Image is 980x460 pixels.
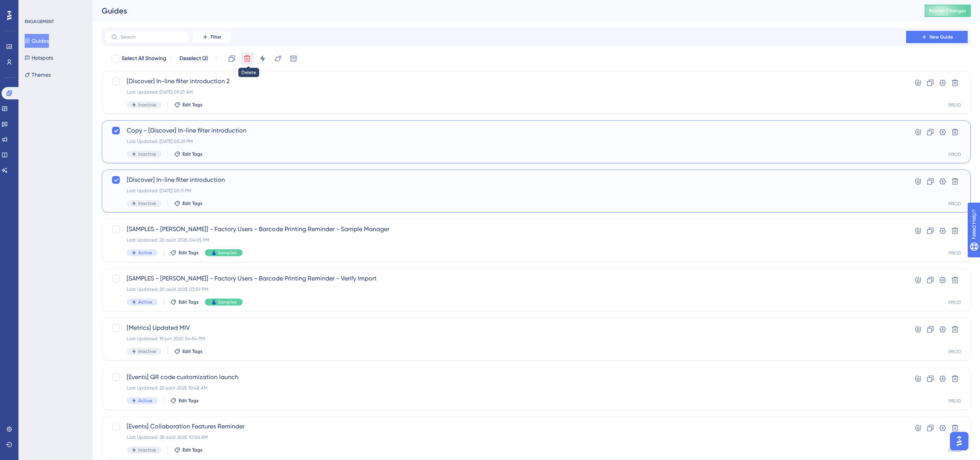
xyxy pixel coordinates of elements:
[127,336,884,342] div: Last Updated: 19 juin 2025 04:54 PM
[948,102,961,108] div: PROD
[183,200,203,206] span: Edit Tags
[127,175,884,185] span: [Discover] In-line filter introduction
[929,8,966,14] span: Publish Changes
[138,447,156,453] span: Inactive
[211,34,221,40] span: Filter
[179,250,199,256] span: Edit Tags
[138,102,156,108] span: Inactive
[211,299,236,305] span: 👗 Samples
[25,34,49,48] button: Guides
[183,447,203,453] span: Edit Tags
[948,349,961,355] div: PROD
[176,52,211,65] button: Deselect (2)
[183,151,203,157] span: Edit Tags
[193,31,231,43] button: Filter
[138,398,152,404] span: Active
[174,447,203,453] button: Edit Tags
[127,434,884,440] div: Last Updated: 28 août 2025 10:06 AM
[127,286,884,292] div: Last Updated: 20 août 2025 03:59 PM
[127,274,884,283] span: [SAMPLES - [PERSON_NAME]] - Factory Users - Barcode Printing Reminder - Verify Import
[127,422,884,431] span: [Events] Collaboration Features Reminder
[948,151,961,158] div: PROD
[138,200,156,206] span: Inactive
[179,398,199,404] span: Edit Tags
[127,188,884,194] div: Last Updated: [DATE] 05:11 PM
[25,51,53,65] button: Hotspots
[948,250,961,256] div: PROD
[170,250,199,256] button: Edit Tags
[127,373,884,382] span: [Events] QR code customization launch
[174,200,203,206] button: Edit Tags
[138,151,156,157] span: Inactive
[948,201,961,207] div: PROD
[174,151,203,157] button: Edit Tags
[127,237,884,243] div: Last Updated: 20 août 2025 04:05 PM
[183,348,203,354] span: Edit Tags
[138,299,152,305] span: Active
[121,34,183,40] input: Search
[122,54,166,63] span: Select All Showing
[25,18,54,25] div: ENGAGEMENT
[930,34,953,40] span: New Guide
[948,398,961,404] div: PROD
[138,250,152,256] span: Active
[18,2,48,11] span: Need Help?
[179,54,208,63] span: Deselect (2)
[127,225,884,234] span: [SAMPLES - [PERSON_NAME]] - Factory Users - Barcode Printing Reminder - Sample Manager
[127,126,884,135] span: Copy - [Discover] In-line filter introduction
[25,68,51,82] button: Themes
[127,138,884,144] div: Last Updated: [DATE] 05:29 PM
[102,5,905,16] div: Guides
[948,299,961,306] div: PROD
[170,398,199,404] button: Edit Tags
[183,102,203,108] span: Edit Tags
[948,430,971,453] iframe: UserGuiding AI Assistant Launcher
[179,299,199,305] span: Edit Tags
[127,89,884,95] div: Last Updated: [DATE] 09:27 AM
[174,348,203,354] button: Edit Tags
[170,299,199,305] button: Edit Tags
[211,250,236,256] span: 👗 Samples
[948,447,961,453] div: PROD
[127,77,884,86] span: [Discover] In-line filter introduction 2
[174,102,203,108] button: Edit Tags
[925,5,971,17] button: Publish Changes
[138,348,156,354] span: Inactive
[127,385,884,391] div: Last Updated: 22 août 2025 10:48 AM
[906,31,968,43] button: New Guide
[127,323,884,332] span: [Metrics] Updated MIV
